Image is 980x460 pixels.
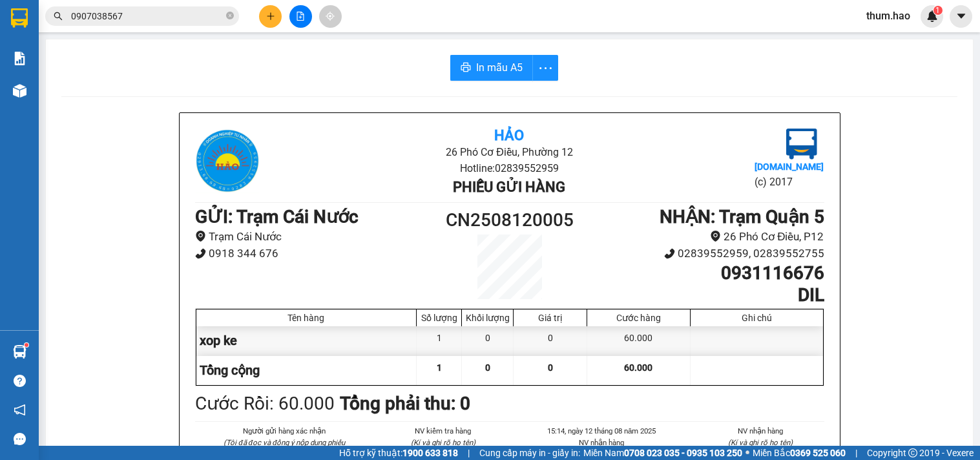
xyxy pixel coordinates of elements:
[533,60,558,76] span: more
[465,313,510,323] div: Khối lượng
[11,8,28,28] img: logo-vxr
[195,245,431,262] li: 0918 344 676
[71,9,224,23] input: Tìm tên, số ĐT hoặc mã đơn
[411,438,475,447] i: (Kí và ghi rõ họ tên)
[289,5,312,28] button: file-add
[664,248,675,259] span: phone
[14,433,26,445] span: message
[786,129,817,160] img: logo.jpg
[14,404,26,416] span: notification
[300,160,719,176] li: Hotline: 02839552959
[453,179,565,195] b: Phiếu gửi hàng
[195,390,335,418] div: Cước Rồi : 60.000
[468,446,470,460] span: |
[590,313,686,323] div: Cước hàng
[588,262,824,284] h1: 0931116676
[548,362,553,373] span: 0
[926,10,938,22] img: icon-new-feature
[319,5,342,28] button: aim
[13,345,26,359] img: warehouse-icon
[296,12,305,21] span: file-add
[538,437,666,448] li: NV nhận hàng
[420,313,458,323] div: Số lượng
[221,425,349,437] li: Người gửi hàng xác nhận
[402,448,458,458] strong: 1900 633 818
[517,313,583,323] div: Giá trị
[54,12,63,21] span: search
[259,5,282,28] button: plus
[696,425,824,437] li: NV nhận hàng
[790,448,846,458] strong: 0369 525 060
[588,245,824,262] li: 02839552959, 02839552755
[461,62,471,74] span: printer
[14,375,26,387] span: question-circle
[485,362,490,373] span: 0
[196,326,417,355] div: xop ke
[431,206,589,235] h1: CN2508120005
[950,5,972,28] button: caret-down
[450,55,533,81] button: printerIn mẫu A5
[195,206,359,227] b: GỬI : Trạm Cái Nước
[494,127,524,143] b: Hảo
[587,326,690,355] div: 60.000
[514,326,587,355] div: 0
[588,284,824,306] h1: DIL
[728,438,793,447] i: (Kí và ghi rõ họ tên)
[755,174,824,190] li: (c) 2017
[13,84,26,98] img: warehouse-icon
[624,448,742,458] strong: 0708 023 035 - 0935 103 250
[624,362,652,373] span: 60.000
[694,313,820,323] div: Ghi chú
[660,206,824,227] b: NHẬN : Trạm Quận 5
[855,446,857,460] span: |
[300,144,719,160] li: 26 Phó Cơ Điều, Phường 12
[266,12,275,21] span: plus
[588,228,824,246] li: 26 Phó Cơ Điều, P12
[745,450,749,455] span: ⚪️
[755,162,824,172] b: [DOMAIN_NAME]
[856,8,921,24] span: thum.hao
[195,129,260,193] img: logo.jpg
[476,59,523,76] span: In mẫu A5
[437,362,442,373] span: 1
[379,425,507,437] li: NV kiểm tra hàng
[479,446,580,460] span: Cung cấp máy in - giấy in:
[538,425,666,437] li: 15:14, ngày 12 tháng 08 năm 2025
[326,12,335,21] span: aim
[710,231,721,242] span: environment
[13,52,26,65] img: solution-icon
[340,393,470,414] b: Tổng phải thu: 0
[25,343,28,347] sup: 1
[226,10,234,23] span: close-circle
[224,438,345,459] i: (Tôi đã đọc và đồng ý nộp dung phiếu gửi hàng)
[226,12,234,19] span: close-circle
[583,446,742,460] span: Miền Nam
[195,228,431,246] li: Trạm Cái Nước
[200,362,260,378] span: Tổng cộng
[195,248,206,259] span: phone
[753,446,846,460] span: Miền Bắc
[935,6,940,15] span: 1
[933,6,943,15] sup: 1
[339,446,458,460] span: Hỗ trợ kỹ thuật:
[200,313,413,323] div: Tên hàng
[462,326,514,355] div: 0
[417,326,462,355] div: 1
[532,55,558,81] button: more
[195,231,206,242] span: environment
[955,10,967,22] span: caret-down
[908,448,917,457] span: copyright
